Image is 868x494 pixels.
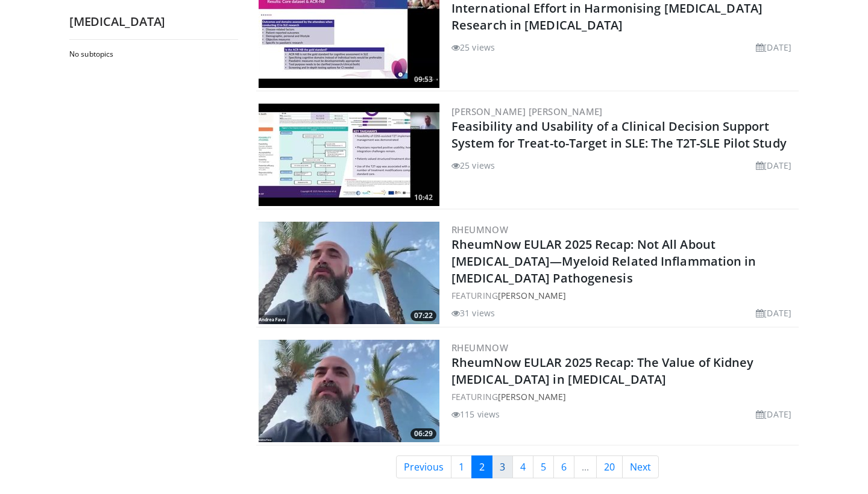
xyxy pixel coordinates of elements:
a: [PERSON_NAME] [498,391,566,402]
li: 25 views [451,159,495,172]
a: 2 [471,455,492,478]
img: 705f61ab-0846-4241-8fd7-6ac111c6ca36.300x170_q85_crop-smart_upscale.jpg [259,340,439,442]
a: RheumNow EULAR 2025 Recap: The Value of Kidney [MEDICAL_DATA] in [MEDICAL_DATA] [451,354,754,387]
h2: [MEDICAL_DATA] [69,14,238,30]
a: 4 [512,455,533,478]
a: RheumNow [451,224,508,236]
a: Previous [396,455,451,478]
a: [PERSON_NAME] [498,290,566,301]
li: [DATE] [756,159,791,172]
span: 06:29 [410,428,436,439]
li: [DATE] [756,408,791,421]
li: [DATE] [756,307,791,319]
div: FEATURING [451,289,796,302]
a: 06:29 [259,340,439,442]
a: 07:22 [259,222,439,324]
img: 26355660-36ec-435c-a023-b3395a516518.300x170_q85_crop-smart_upscale.jpg [259,104,439,206]
a: RheumNow [451,342,508,354]
a: [PERSON_NAME] [PERSON_NAME] [451,105,603,117]
li: 25 views [451,41,495,54]
span: 10:42 [410,192,436,203]
a: Next [622,455,659,478]
a: 6 [553,455,574,478]
a: 10:42 [259,104,439,206]
li: 115 views [451,408,500,421]
nav: Search results pages [256,455,799,478]
h2: No subtopics [69,49,235,59]
li: 31 views [451,307,495,319]
a: Feasibility and Usability of a Clinical Decision Support System for Treat-to-Target in SLE: The T... [451,118,787,151]
span: 07:22 [410,310,436,321]
a: RheumNow EULAR 2025 Recap: Not All About [MEDICAL_DATA]—Myeloid Related Inflammation in [MEDICAL_... [451,236,756,286]
a: 5 [533,455,554,478]
div: FEATURING [451,390,796,403]
a: 1 [451,455,472,478]
a: 20 [596,455,623,478]
a: 3 [492,455,513,478]
li: [DATE] [756,41,791,54]
span: 09:53 [410,74,436,85]
img: 21c46345-0b90-4646-934d-7c2edfac5ce6.300x170_q85_crop-smart_upscale.jpg [259,222,439,324]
